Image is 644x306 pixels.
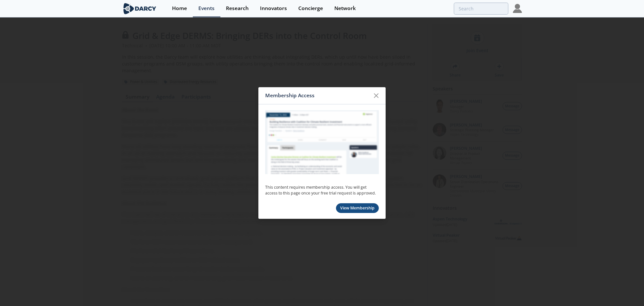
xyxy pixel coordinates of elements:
div: Events [198,6,215,11]
div: Innovators [260,6,287,11]
div: Membership Access [265,89,370,102]
img: Profile [513,4,522,13]
div: Network [334,6,356,11]
div: Home [172,6,187,11]
a: View Membership [336,203,379,213]
p: This content requires membership access. You will get access to this page once your free trial re... [265,184,379,196]
img: Membership [265,110,379,174]
input: Advanced Search [454,3,508,15]
div: Concierge [298,6,323,11]
img: logo-wide.svg [122,3,157,14]
div: Research [226,6,249,11]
